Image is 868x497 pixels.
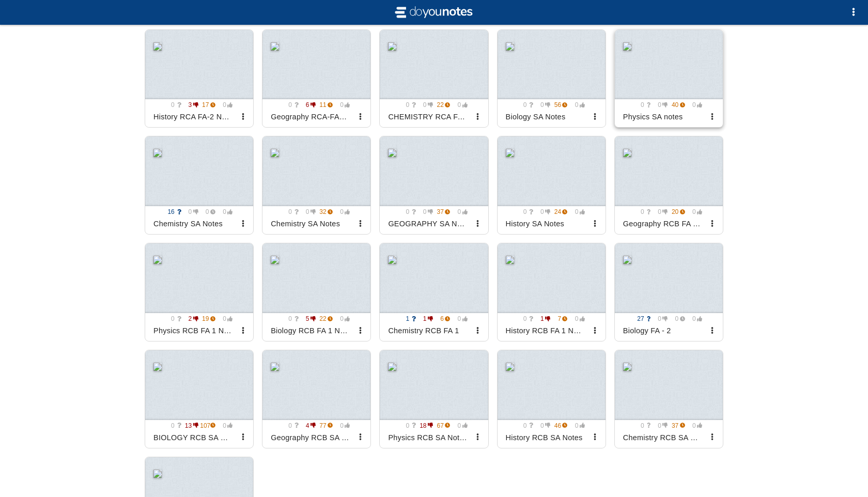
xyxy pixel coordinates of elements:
[497,29,606,128] a: 0 0 56 0 Biology SA Notes
[262,350,371,448] a: 0 4 77 0 Geography RCB SA Notes
[149,108,237,125] div: History RCA FA-2 Notes
[619,429,706,446] div: Chemistry RCB SA Notes
[384,108,471,125] div: CHEMISTRY RCA FA-2 Notes
[283,101,299,108] span: 0
[267,429,354,446] div: Geography RCB SA Notes
[497,136,606,235] a: 0 0 24 0 History SA Notes
[183,422,198,429] span: 13
[435,101,451,108] span: 22
[502,108,589,125] div: Biology SA Notes
[518,315,533,322] span: 0
[393,4,475,21] img: svg+xml;base64,CiAgICAgIDxzdmcgdmlld0JveD0iLTIgLTIgMjAgNCIgeG1sbnM9Imh0dHA6Ly93d3cudzMub3JnLzIwMD...
[417,315,433,322] span: 1
[843,2,864,23] button: Options
[687,422,702,429] span: 0
[300,101,316,108] span: 6
[687,315,702,322] span: 0
[535,101,551,108] span: 0
[218,422,233,429] span: 0
[653,208,668,215] span: 0
[267,215,354,232] div: Chemistry SA Notes
[145,136,254,235] a: 16 0 0 0 Chemistry SA Notes
[670,422,685,429] span: 37
[317,101,333,108] span: 11
[379,29,488,128] a: 0 0 22 0 CHEMISTRY RCA FA-2 Notes
[552,422,568,429] span: 46
[502,429,589,446] div: History RCB SA Notes
[518,422,533,429] span: 0
[200,422,215,429] span: 107
[635,315,650,322] span: 27
[145,243,254,341] a: 0 2 19 0 Physics RCB FA 1 Notes
[670,315,685,322] span: 0
[614,29,723,128] a: 0 0 40 0 Physics SA notes
[379,350,488,448] a: 0 18 67 0 Physics RCB SA Notes
[535,208,551,215] span: 0
[535,422,551,429] span: 0
[619,108,706,125] div: Physics SA notes
[619,322,706,339] div: Biology FA - 2
[452,101,468,108] span: 0
[300,315,316,322] span: 5
[653,101,668,108] span: 0
[670,208,685,215] span: 20
[149,322,237,339] div: Physics RCB FA 1 Notes
[670,101,685,108] span: 40
[502,322,589,339] div: History RCB FA 1 Notes
[166,208,181,215] span: 16
[262,243,371,341] a: 0 5 22 0 Biology RCB FA 1 Notes
[283,422,299,429] span: 0
[614,136,723,235] a: 0 0 20 0 Geography RCB FA 1 Notes
[687,208,702,215] span: 0
[267,108,354,125] div: Geography RCA-FA2 Notes
[317,208,333,215] span: 32
[400,101,416,108] span: 0
[183,101,198,108] span: 3
[149,215,237,232] div: Chemistry SA Notes
[300,208,316,215] span: 0
[335,422,350,429] span: 0
[614,350,723,448] a: 0 0 37 0 Chemistry RCB SA Notes
[452,315,468,322] span: 0
[145,350,254,448] a: 0 13 107 0 BIOLOGY RCB SA Notes (1)
[614,243,723,341] a: 27 0 0 0 Biology FA - 2
[335,208,350,215] span: 0
[452,208,468,215] span: 0
[166,315,181,322] span: 0
[218,208,233,215] span: 0
[317,422,333,429] span: 77
[569,101,585,108] span: 0
[635,101,650,108] span: 0
[497,243,606,341] a: 0 1 7 0 History RCB FA 1 Notes
[267,322,354,339] div: Biology RCB FA 1 Notes
[400,315,416,322] span: 1
[417,422,433,429] span: 18
[183,208,198,215] span: 0
[552,101,568,108] span: 56
[166,422,181,429] span: 0
[435,208,451,215] span: 37
[687,101,702,108] span: 0
[300,422,316,429] span: 4
[518,208,533,215] span: 0
[283,315,299,322] span: 0
[149,429,237,446] div: BIOLOGY RCB SA Notes (1)
[653,422,668,429] span: 0
[335,315,350,322] span: 0
[653,315,668,322] span: 0
[635,208,650,215] span: 0
[200,208,215,215] span: 0
[183,315,198,322] span: 2
[552,315,568,322] span: 7
[200,315,215,322] span: 19
[262,136,371,235] a: 0 0 32 0 Chemistry SA Notes
[417,101,433,108] span: 0
[384,429,471,446] div: Physics RCB SA Notes
[200,101,215,108] span: 17
[166,101,181,108] span: 0
[417,208,433,215] span: 0
[262,29,371,128] a: 0 6 11 0 Geography RCA-FA2 Notes
[435,422,451,429] span: 67
[452,422,468,429] span: 0
[619,215,706,232] div: Geography RCB FA 1 Notes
